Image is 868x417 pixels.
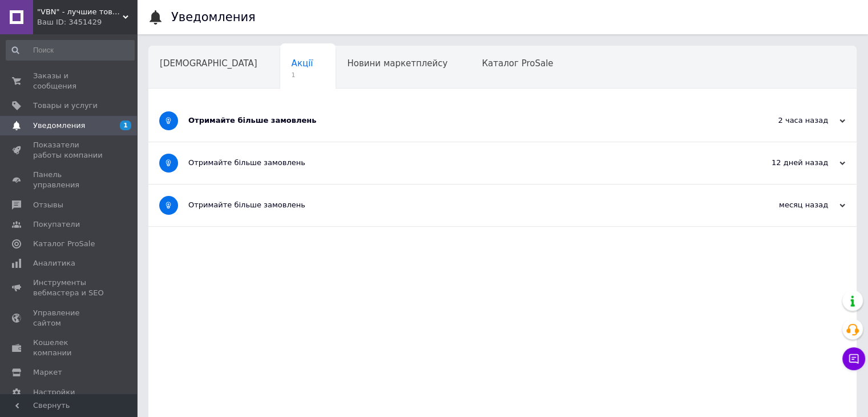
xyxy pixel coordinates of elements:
[33,71,106,91] span: Заказы и сообщения
[292,71,313,79] span: 1
[33,278,106,298] span: Инструменты вебмастера и SEO
[171,10,256,24] h1: Уведомления
[842,347,865,370] button: Чат с покупателем
[33,367,62,378] span: Маркет
[33,338,106,358] span: Кошелек компании
[37,7,123,17] span: "VBN" - лучшие товары для Вас и Вашего дома!
[160,58,257,69] span: [DEMOGRAPHIC_DATA]
[188,200,731,210] div: Отримайте більше замовлень
[33,140,106,161] span: Показатели работы компании
[37,17,137,27] div: Ваш ID: 3451429
[731,158,845,168] div: 12 дней назад
[292,58,313,69] span: Акції
[188,115,731,126] div: Отримайте більше замовлень
[33,258,75,268] span: Аналитика
[33,387,75,398] span: Настройки
[347,58,447,69] span: Новини маркетплейсу
[482,58,553,69] span: Каталог ProSale
[33,121,85,131] span: Уведомления
[33,170,106,190] span: Панель управления
[731,200,845,210] div: месяц назад
[33,308,106,328] span: Управление сайтом
[33,200,63,210] span: Отзывы
[731,115,845,126] div: 2 часа назад
[33,239,95,249] span: Каталог ProSale
[33,219,80,230] span: Покупатели
[188,158,731,168] div: Отримайте більше замовлень
[33,101,98,111] span: Товары и услуги
[120,121,131,130] span: 1
[6,40,135,61] input: Поиск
